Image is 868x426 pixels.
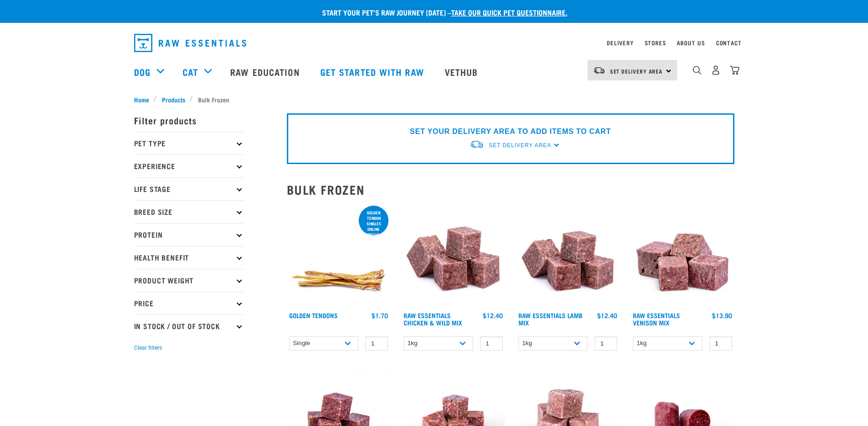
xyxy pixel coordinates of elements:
[134,223,244,246] p: Protein
[607,41,633,44] a: Delivery
[401,204,505,308] img: Pile Of Cubed Chicken Wild Meat Mix
[489,142,551,149] span: Set Delivery Area
[677,41,705,44] a: About Us
[134,34,246,52] img: Raw Essentials Logo
[134,132,244,154] p: Pet Type
[404,314,462,324] a: Raw Essentials Chicken & Wild Mix
[709,336,732,351] input: 1
[372,312,388,319] div: $1.70
[711,65,721,75] img: user.png
[134,109,244,132] p: Filter products
[410,126,611,137] p: SET YOUR DELIVERY AREA TO ADD ITEMS TO CART
[610,69,663,73] span: Set Delivery Area
[469,140,484,149] img: van-moving.png
[593,66,605,75] img: van-moving.png
[134,246,244,269] p: Health Benefit
[311,53,436,90] a: Get started with Raw
[289,314,338,317] a: Golden Tendons
[597,312,617,319] div: $12.40
[730,65,739,75] img: home-icon@2x.png
[712,312,732,319] div: $13.90
[134,95,154,104] a: Home
[287,182,734,197] h2: Bulk Frozen
[365,336,388,351] input: 1
[134,154,244,177] p: Experience
[518,314,582,324] a: Raw Essentials Lamb Mix
[516,204,620,308] img: ?1041 RE Lamb Mix 01
[693,66,701,75] img: home-icon-1@2x.png
[134,292,244,314] p: Price
[134,269,244,292] p: Product Weight
[480,336,503,351] input: 1
[134,344,162,352] button: Clear filters
[127,30,742,56] nav: dropdown navigation
[221,53,311,90] a: Raw Education
[287,204,391,308] img: 1293 Golden Tendons 01
[359,206,388,241] div: Golden Tendon singles online special!
[162,95,185,104] span: Products
[436,53,490,90] a: Vethub
[134,200,244,223] p: Breed Size
[451,10,567,14] a: take our quick pet questionnaire.
[157,95,190,104] a: Products
[134,95,734,104] nav: breadcrumbs
[716,41,742,44] a: Contact
[134,65,151,79] a: Dog
[134,314,244,337] p: In Stock / Out Of Stock
[483,312,503,319] div: $12.40
[183,65,198,79] a: Cat
[134,177,244,200] p: Life Stage
[645,41,666,44] a: Stores
[594,336,617,351] input: 1
[134,95,149,104] span: Home
[633,314,680,324] a: Raw Essentials Venison Mix
[631,204,734,308] img: 1113 RE Venison Mix 01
